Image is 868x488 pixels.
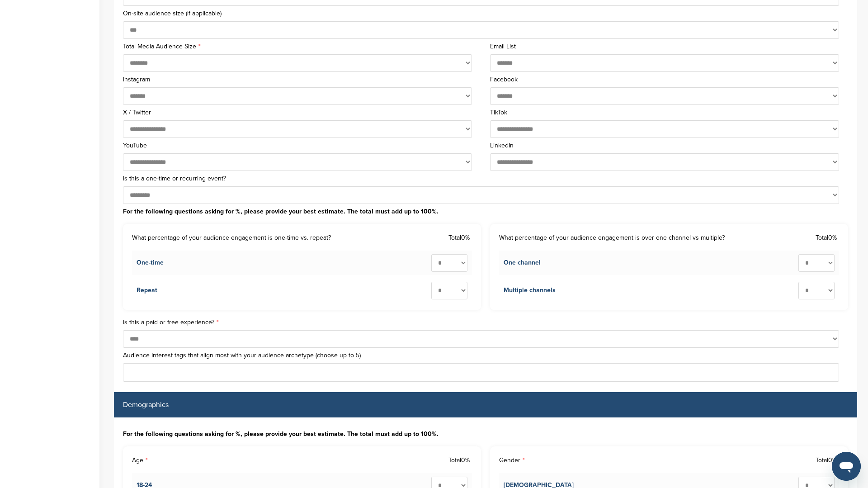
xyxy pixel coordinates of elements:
label: Gender [499,455,525,465]
label: On-site audience size (if applicable) [123,10,848,17]
label: For the following questions asking for %, please provide your best estimate. The total must add u... [123,431,848,437]
label: Email List [490,43,848,50]
label: Is this a one-time or recurring event? [123,175,848,182]
div: Total [816,233,839,243]
div: Repeat [137,285,157,295]
iframe: Button to launch messaging window [832,452,861,481]
div: Multiple channels [504,285,556,295]
div: Total [448,233,472,243]
label: What percentage of your audience engagement is one-time vs. repeat? [132,233,331,243]
label: What percentage of your audience engagement is over one channel vs multiple? [499,233,725,243]
label: Is this a paid or free experience? [123,319,848,326]
label: X / Twitter [123,109,481,116]
div: One-time [137,258,164,268]
span: 0% [828,234,837,242]
label: Instagram [123,76,481,83]
label: TikTok [490,109,848,116]
label: Total Media Audience Size [123,43,481,50]
label: For the following questions asking for %, please provide your best estimate. The total must add u... [123,208,848,215]
span: 0% [461,234,470,242]
label: Facebook [490,76,848,83]
div: Total [816,455,839,465]
label: YouTube [123,142,481,149]
label: Demographics [123,401,169,408]
span: 0% [461,456,470,464]
div: Total [448,455,472,465]
div: One channel [504,258,541,268]
label: Age [132,455,148,465]
label: Audience Interest tags that align most with your audience archetype (choose up to 5) [123,352,848,359]
span: 0% [828,456,837,464]
label: LinkedIn [490,142,848,149]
